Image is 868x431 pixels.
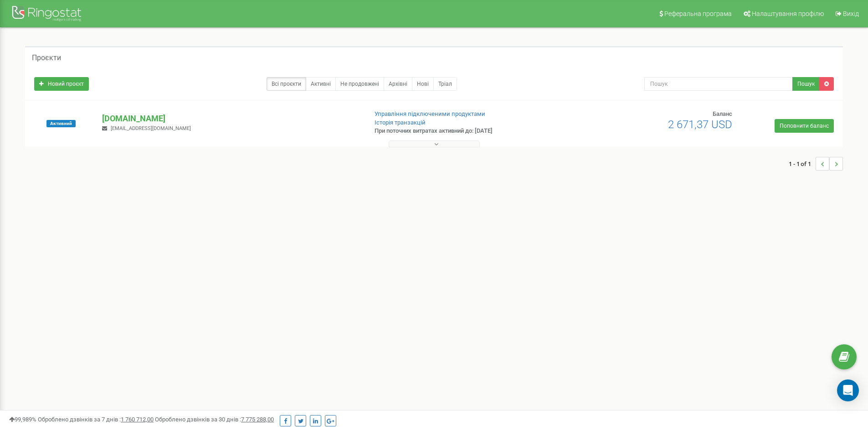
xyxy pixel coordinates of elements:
p: [DOMAIN_NAME] [102,113,360,125]
p: При поточних витратах активний до: [DATE] [375,127,564,135]
a: Поповнити баланс [775,119,834,133]
span: Оброблено дзвінків за 30 днів : [155,416,274,423]
a: Нові [412,77,434,91]
nav: ... [789,148,843,180]
button: Пошук [792,77,820,91]
span: [EMAIL_ADDRESS][DOMAIN_NAME] [111,125,191,131]
span: Оброблено дзвінків за 7 днів : [38,416,154,423]
span: Вихід [843,10,859,17]
span: Реферальна програма [664,10,732,17]
span: Баланс [713,110,732,117]
u: 7 775 288,00 [241,416,274,423]
a: Архівні [384,77,412,91]
a: Управління підключеними продуктами [375,110,485,117]
span: Налаштування профілю [752,10,824,17]
a: Активні [306,77,336,91]
div: Open Intercom Messenger [837,379,859,401]
h5: Проєкти [32,54,61,62]
input: Пошук [644,77,793,91]
span: 2 671,37 USD [668,118,732,131]
span: 99,989% [9,416,36,423]
a: Історія транзакцій [375,119,426,126]
span: 1 - 1 of 1 [789,157,816,171]
a: Новий проєкт [34,77,89,91]
a: Не продовжені [335,77,384,91]
span: Активний [46,120,76,127]
u: 1 760 712,00 [121,416,154,423]
a: Тріал [433,77,457,91]
a: Всі проєкти [267,77,306,91]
